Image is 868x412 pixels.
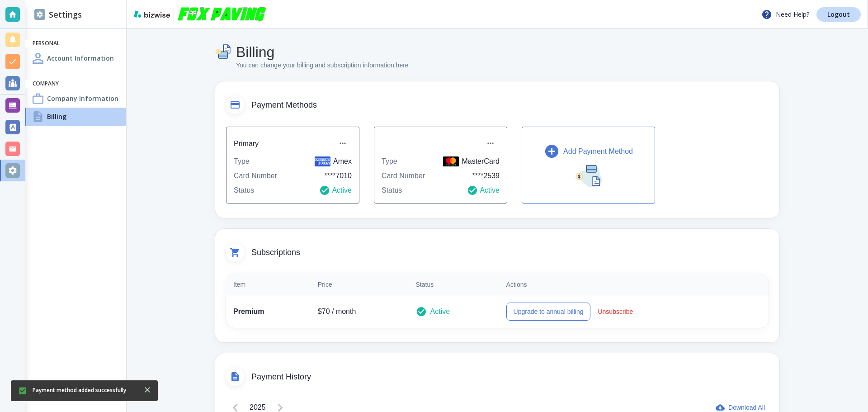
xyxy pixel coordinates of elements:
[234,156,250,167] p: Type
[47,94,118,103] h4: Company Information
[25,49,126,67] a: Account InformationAccount Information
[33,80,119,88] h6: Company
[251,372,769,382] span: Payment History
[34,9,82,21] h2: Settings
[311,274,409,295] th: Price
[47,112,66,121] h4: Billing
[251,100,769,110] span: Payment Methods
[409,274,499,295] th: Status
[25,90,126,108] a: Company InformationCompany Information
[827,11,850,18] p: Logout
[33,40,119,47] h6: Personal
[443,156,500,167] p: MasterCard
[467,185,500,196] p: Active
[315,156,352,167] p: Amex
[33,387,126,394] p: Payment method added successfully
[443,156,459,166] img: MasterCard
[563,146,633,157] p: Add Payment Method
[315,156,330,166] img: American Express
[522,127,655,204] button: Add Payment Method
[236,61,409,71] p: You can change your billing and subscription information here
[141,383,154,397] button: Close
[233,306,303,317] p: Premium
[382,170,425,181] p: Card Number
[34,9,45,20] img: DashboardSidebarSettings.svg
[251,248,769,258] span: Subscriptions
[234,138,259,149] h6: Primary
[226,274,311,295] th: Item
[382,156,397,167] p: Type
[499,274,769,295] th: Actions
[594,303,637,321] button: Unsubscribe
[236,43,409,61] h4: Billing
[506,303,591,321] button: Upgrade to annual billing
[319,185,352,196] p: Active
[816,7,861,22] a: Logout
[234,170,277,181] p: Card Number
[134,10,170,18] img: bizwise
[215,43,232,61] img: Billing
[318,306,401,317] p: $ 70 / month
[430,306,450,317] p: Active
[382,185,402,196] p: Status
[47,53,114,63] h4: Account Information
[178,7,266,22] img: Fox Paving
[25,108,126,126] a: BillingBilling
[761,9,809,20] p: Need Help?
[234,185,254,196] p: Status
